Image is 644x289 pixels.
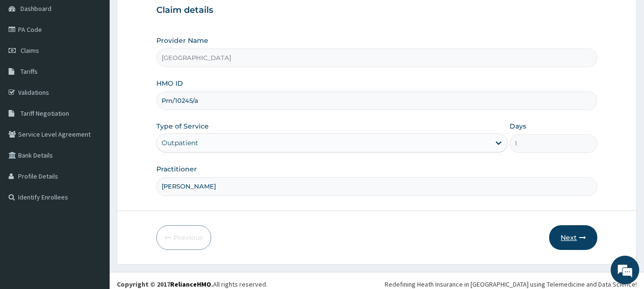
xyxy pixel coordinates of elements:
span: Tariffs [20,67,38,76]
div: Minimize live chat window [156,5,179,28]
textarea: Type your message and hit 'Enter' [5,190,182,223]
h3: Claim details [156,5,598,16]
label: Provider Name [156,36,208,45]
label: Type of Service [156,121,209,131]
label: Days [510,121,526,131]
div: Outpatient [162,138,198,148]
a: RelianceHMO [170,280,211,289]
span: Tariff Negotiation [20,109,69,118]
label: Practitioner [156,164,197,174]
img: d_794563401_company_1708531726252_794563401 [18,48,39,71]
input: Enter HMO ID [156,91,598,110]
div: Chat with us now [50,53,160,66]
button: Previous [156,225,211,250]
span: Claims [20,46,39,55]
strong: Copyright © 2017 . [117,280,213,289]
span: Dashboard [20,4,51,13]
button: Next [549,225,597,250]
label: HMO ID [156,79,183,88]
span: We're online! [55,85,132,181]
input: Enter Name [156,177,598,196]
div: Redefining Heath Insurance in [GEOGRAPHIC_DATA] using Telemedicine and Data Science! [385,279,637,289]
